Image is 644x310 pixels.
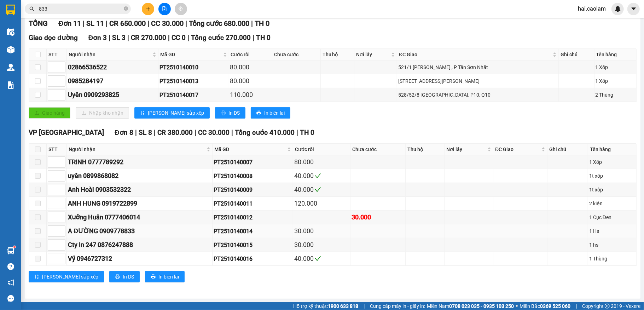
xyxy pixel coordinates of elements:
[68,240,211,250] div: Cty In 247 0876247888
[172,34,186,42] span: CC 0
[59,34,97,42] li: (c) 2017
[589,213,635,221] div: 1 Cục Đen
[398,77,557,85] div: [STREET_ADDRESS][PERSON_NAME]
[350,144,406,155] th: Chưa cước
[7,28,14,36] img: warehouse-icon
[29,271,104,282] button: sort-ascending[PERSON_NAME] sắp xếp
[83,19,85,28] span: |
[7,263,14,270] span: question-circle
[520,302,570,310] span: Miền Bắc
[7,279,14,286] span: notification
[294,185,349,195] div: 40.000
[214,227,292,236] div: PT2510140014
[356,51,390,58] span: Nơi lấy
[124,6,128,11] span: close-circle
[214,158,292,167] div: PT2510140007
[605,304,610,309] span: copyright
[198,128,230,137] span: CC 30.000
[315,186,321,193] span: check
[69,145,205,153] span: Người nhận
[214,172,292,180] div: PT2510140008
[175,3,187,15] button: aim
[7,46,14,53] img: warehouse-icon
[134,107,210,119] button: sort-ascending[PERSON_NAME] sắp xếp
[596,91,635,99] div: 2 Thùng
[29,128,104,137] span: VP [GEOGRAPHIC_DATA]
[178,6,183,11] span: aim
[157,128,193,137] span: CR 380.000
[68,199,211,208] div: ANH HUNG 0919722899
[572,4,611,13] span: hai.caolam
[540,303,570,309] strong: 0369 525 060
[127,34,129,42] span: |
[29,34,78,42] span: Giao dọc đường
[213,252,293,266] td: PT2510140016
[321,49,354,61] th: Thu hộ
[7,247,14,254] img: warehouse-icon
[293,302,358,310] span: Hỗ trợ kỹ thuật:
[588,144,637,155] th: Tên hàng
[69,51,151,58] span: Người nhận
[160,51,221,58] span: Mã GD
[272,49,320,61] th: Chưa cước
[185,19,187,28] span: |
[42,273,98,281] span: [PERSON_NAME] sắp xếp
[76,107,129,119] button: downloadNhập kho nhận
[315,173,321,179] span: check
[47,49,67,61] th: STT
[364,302,365,310] span: |
[139,128,152,137] span: SL 8
[589,186,635,194] div: 1t xốp
[398,63,557,71] div: 521/1 [PERSON_NAME] , P Tân Sơn Nhất
[13,246,16,248] sup: 1
[214,185,292,194] div: PT2510140009
[294,171,349,181] div: 40.000
[213,197,293,211] td: PT2510140011
[131,34,166,42] span: CR 270.000
[58,19,81,28] span: Đơn 11
[576,302,577,310] span: |
[140,110,145,116] span: sort-ascending
[213,155,293,169] td: PT2510140007
[596,63,635,71] div: 1 Xốp
[589,172,635,180] div: 1t xốp
[251,19,253,28] span: |
[446,145,486,153] span: Nơi lấy
[229,49,273,61] th: Cước rồi
[7,64,14,71] img: warehouse-icon
[627,3,640,15] button: caret-down
[59,27,97,33] b: [DOMAIN_NAME]
[399,51,551,58] span: ĐC Giao
[615,6,621,12] img: icon-new-feature
[213,183,293,197] td: PT2510140009
[158,74,229,88] td: PT2510140013
[7,295,14,302] span: message
[159,63,227,72] div: PT2510140010
[214,145,286,153] span: Mã GD
[123,273,134,281] span: In DS
[195,128,196,137] span: |
[154,128,156,137] span: |
[151,19,184,28] span: CC 30.000
[159,91,227,99] div: PT2510140017
[631,6,637,12] span: caret-down
[135,128,137,137] span: |
[168,34,170,42] span: |
[112,34,126,42] span: SL 3
[256,34,271,42] span: TH 0
[589,158,635,166] div: 1 Xốp
[264,109,285,117] span: In biên lai
[162,6,167,11] span: file-add
[589,255,635,263] div: 1 Thùng
[106,19,108,28] span: |
[191,34,251,42] span: Tổng cước 270.000
[315,256,321,262] span: check
[158,273,179,281] span: In biên lai
[253,34,254,42] span: |
[294,226,349,236] div: 30.000
[187,34,189,42] span: |
[29,6,34,11] span: search
[213,224,293,238] td: PT2510140014
[68,76,157,86] div: 0985284197
[398,91,557,99] div: 528/52/8 [GEOGRAPHIC_DATA], P10, Q10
